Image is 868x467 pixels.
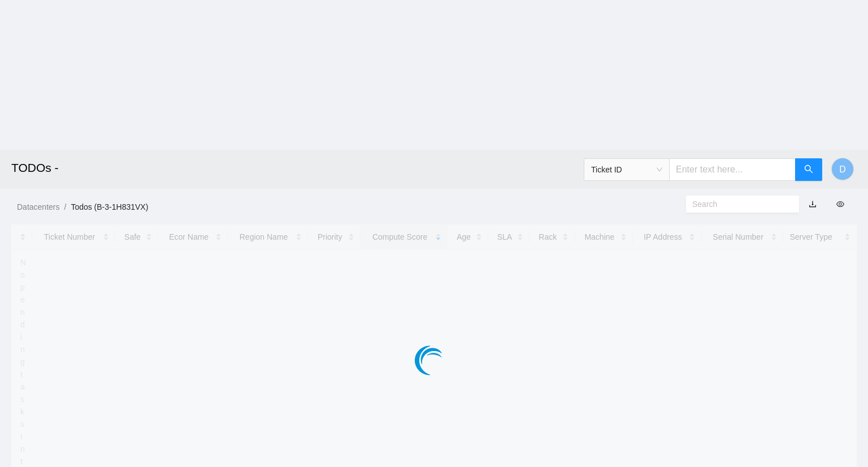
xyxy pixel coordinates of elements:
span: eye [836,200,844,208]
a: Datacenters [17,202,59,211]
input: Enter text here... [669,158,796,181]
span: / [64,202,66,211]
button: download [800,195,825,213]
span: D [839,162,846,176]
a: Todos (B-3-1H831VX) [71,202,148,211]
button: search [795,158,822,181]
span: search [804,165,813,175]
button: D [831,158,854,180]
h2: TODOs - [11,150,603,186]
input: Search [692,198,784,210]
span: Ticket ID [591,161,662,178]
